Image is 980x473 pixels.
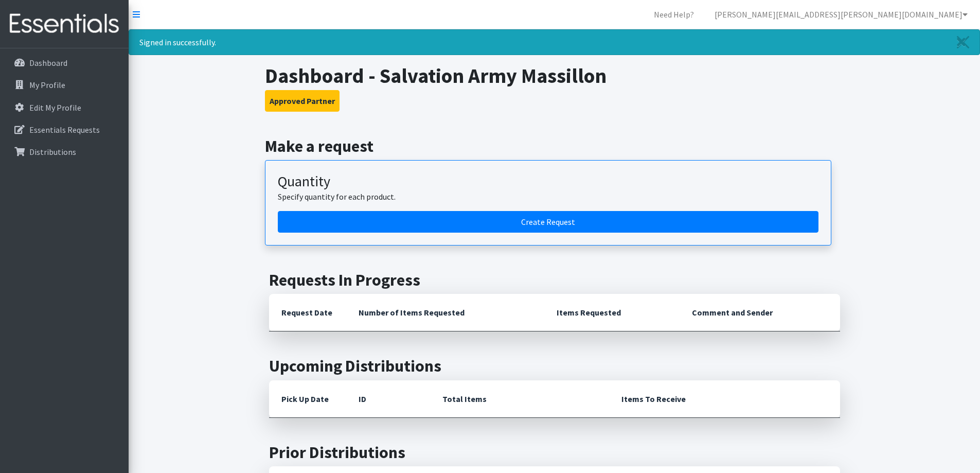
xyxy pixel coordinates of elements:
[609,380,840,418] th: Items To Receive
[4,52,124,73] a: Dashboard
[680,294,840,331] th: Comment and Sender
[4,142,124,162] a: Distributions
[4,7,124,41] img: HumanEssentials
[269,380,346,418] th: Pick Up Date
[544,294,680,331] th: Items Requested
[278,190,818,203] p: Specify quantity for each product.
[4,75,124,95] a: My Profile
[265,136,844,156] h2: Make a request
[4,119,124,140] a: Essentials Requests
[430,380,609,418] th: Total Items
[29,80,65,90] p: My Profile
[278,173,818,190] h3: Quantity
[346,294,545,331] th: Number of Items Requested
[29,102,81,113] p: Edit My Profile
[29,125,100,135] p: Essentials Requests
[29,147,76,157] p: Distributions
[278,211,818,233] a: Create a request by quantity
[265,90,340,112] button: Approved Partner
[269,270,840,290] h2: Requests In Progress
[646,4,702,25] a: Need Help?
[4,97,124,118] a: Edit My Profile
[269,443,840,462] h2: Prior Distributions
[947,30,979,55] a: Close
[265,63,844,88] h1: Dashboard - Salvation Army Massillon
[29,58,67,68] p: Dashboard
[346,380,430,418] th: ID
[269,356,840,376] h2: Upcoming Distributions
[706,4,976,25] a: [PERSON_NAME][EMAIL_ADDRESS][PERSON_NAME][DOMAIN_NAME]
[129,29,980,55] div: Signed in successfully.
[269,294,346,331] th: Request Date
